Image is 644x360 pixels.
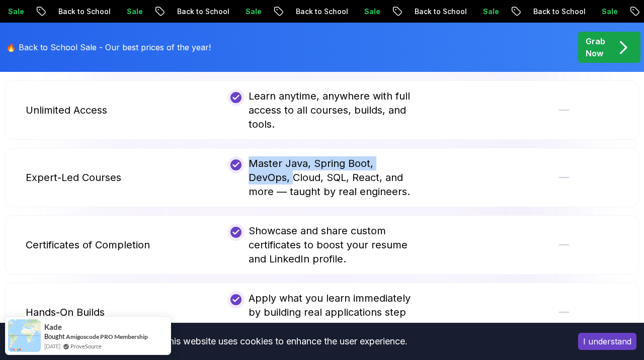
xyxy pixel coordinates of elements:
span: Kade [44,323,62,331]
p: Back to School [287,7,355,17]
p: Sale [474,7,506,17]
a: ProveSource [70,342,102,350]
button: Accept cookies [578,333,636,350]
span: Bought [44,332,65,340]
img: provesource social proof notification image [8,319,41,352]
a: Amigoscode PRO Membership [66,333,148,340]
p: Unlimited Access [26,103,107,117]
p: Expert-Led Courses [26,170,121,185]
p: Sale [236,7,269,17]
div: This website uses cookies to enhance the user experience. [8,330,563,352]
div: Apply what you learn immediately by building real applications step by step. [227,291,417,333]
p: Certificates of Completion [26,238,150,252]
p: Back to School [168,7,236,17]
p: Sale [593,7,625,17]
div: Showcase and share custom certificates to boost your resume and LinkedIn profile. [227,224,417,266]
p: Back to School [524,7,593,17]
p: 🔥 Back to School Sale - Our best prices of the year! [6,41,211,53]
p: Hands-On Builds [26,305,105,319]
div: Learn anytime, anywhere with full access to all courses, builds, and tools. [227,89,417,131]
p: Grab Now [586,35,605,59]
div: Master Java, Spring Boot, DevOps, Cloud, SQL, React, and more — taught by real engineers. [227,156,417,199]
p: Sale [118,7,150,17]
span: [DATE] [44,342,60,350]
p: Back to School [406,7,474,17]
p: Sale [355,7,387,17]
p: Back to School [49,7,118,17]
